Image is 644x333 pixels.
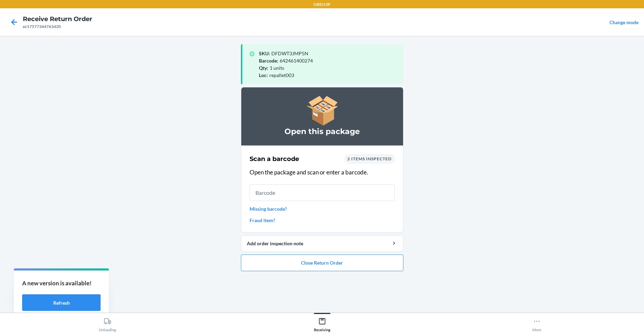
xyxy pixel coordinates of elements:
a: Missing barcode? [250,205,395,212]
input: Barcode [250,184,395,201]
a: Change mode [609,19,638,25]
a: Fraud item? [250,217,395,224]
p: A new version is available! [22,279,101,288]
p: Open the package and scan or enter a barcode. [250,168,395,177]
p: ORD13P [314,1,330,8]
span: SKU : [259,50,270,56]
span: DFDWT3JMP5N [271,50,308,56]
div: ez17577344763420 [23,23,92,30]
span: 642461400274 [280,58,313,64]
h4: Receive Return Order [23,15,92,23]
button: Close Return Order [241,255,403,271]
button: Add order inspection note [241,235,403,252]
div: More [532,315,541,332]
div: Add order inspection note [247,240,398,247]
span: repallet003 [269,72,294,78]
span: 2 items inspected [347,156,392,161]
span: Qty : [259,65,268,71]
h2: Scan a barcode [250,154,299,163]
div: Receiving [314,315,330,332]
span: Barcode : [259,58,278,64]
h3: Open this package [250,126,395,137]
span: Loc : [259,72,268,78]
button: Refresh [22,294,101,311]
button: Receiving [215,313,429,332]
span: 1 units [270,65,284,71]
div: Unloading [99,315,116,332]
button: More [429,313,644,332]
